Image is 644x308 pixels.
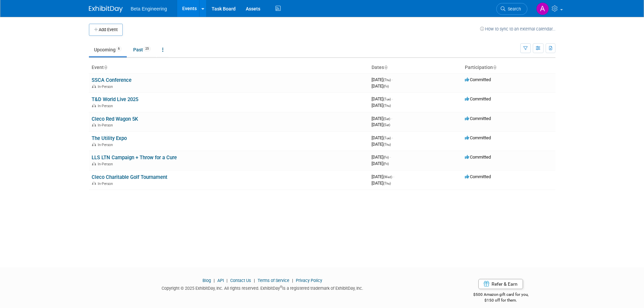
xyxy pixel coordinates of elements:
span: Committed [465,135,491,140]
span: 6 [116,46,122,51]
span: (Sat) [383,123,390,127]
span: In-Person [98,143,115,147]
a: Privacy Policy [296,278,322,283]
span: - [391,116,392,121]
span: (Fri) [383,85,389,88]
span: (Thu) [383,143,391,146]
span: In-Person [98,162,115,166]
a: Sort by Start Date [384,65,387,70]
span: 25 [143,46,151,51]
span: - [390,155,391,160]
span: - [392,77,393,82]
span: [DATE] [372,96,393,101]
span: [DATE] [372,77,393,82]
span: (Thu) [383,104,391,108]
span: [DATE] [372,135,393,140]
span: Committed [465,116,491,121]
img: Anne Mertens [536,2,549,15]
a: How to sync to an external calendar... [480,26,555,31]
span: Beta Engineering [131,6,167,11]
span: (Tue) [383,136,391,140]
span: | [225,278,229,283]
a: Refer & Earn [478,279,523,289]
span: In-Person [98,85,115,89]
a: Sort by Participation Type [493,65,496,70]
span: (Tue) [383,97,391,101]
span: | [212,278,216,283]
a: Terms of Service [258,278,289,283]
a: Cleco Charitable Golf Tournament [92,174,167,180]
span: In-Person [98,182,115,186]
span: - [393,174,394,179]
span: [DATE] [372,122,390,127]
span: [DATE] [372,103,391,108]
a: LLS LTN Campaign + Throw for a Cure [92,155,177,161]
span: (Wed) [383,175,392,179]
div: Copyright © 2025 ExhibitDay, Inc. All rights reserved. ExhibitDay is a registered trademark of Ex... [89,284,436,291]
button: Add Event [89,24,123,36]
span: (Thu) [383,78,391,82]
a: API [217,278,224,283]
span: [DATE] [372,84,389,89]
img: In-Person Event [92,182,96,185]
sup: ® [280,285,282,289]
th: Event [89,62,369,73]
a: Contact Us [230,278,251,283]
a: Sort by Event Name [104,65,107,70]
img: In-Person Event [92,162,96,165]
a: SSCA Conference [92,77,132,83]
span: [DATE] [372,161,389,166]
span: Committed [465,96,491,101]
span: (Fri) [383,162,389,166]
img: ExhibitDay [89,6,123,13]
span: - [392,135,393,140]
img: In-Person Event [92,143,96,146]
span: [DATE] [372,181,391,186]
span: | [252,278,257,283]
span: (Fri) [383,156,389,159]
span: Committed [465,174,491,179]
a: Blog [202,278,211,283]
span: | [290,278,295,283]
th: Dates [369,62,462,73]
img: In-Person Event [92,104,96,107]
span: Committed [465,77,491,82]
span: Committed [465,155,491,160]
img: In-Person Event [92,85,96,88]
span: [DATE] [372,155,391,160]
div: $500 Amazon gift card for you, [446,287,555,303]
span: Search [505,6,521,11]
a: The Utility Expo [92,135,127,141]
a: Upcoming6 [89,43,127,56]
span: (Sat) [383,117,390,121]
span: (Thu) [383,182,391,185]
a: T&D World Live 2025 [92,96,138,102]
a: Search [496,3,527,15]
a: Past25 [128,43,156,56]
span: In-Person [98,104,115,108]
span: [DATE] [372,174,394,179]
span: - [392,96,393,101]
div: $150 off for them. [446,298,555,303]
a: Cleco Red Wagon 5K [92,116,138,122]
span: [DATE] [372,116,392,121]
img: In-Person Event [92,123,96,126]
span: [DATE] [372,142,391,147]
span: In-Person [98,123,115,127]
th: Participation [462,62,555,73]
